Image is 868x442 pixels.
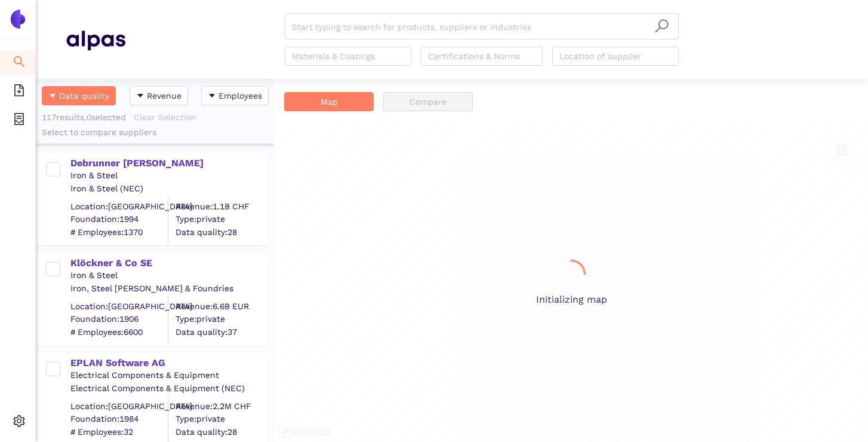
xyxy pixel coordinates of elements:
[147,89,181,102] span: Revenue
[70,170,266,182] div: Iron & Steel
[70,383,266,395] div: Electrical Components & Equipment (NEC)
[130,86,188,105] button: caret-downRevenue
[13,80,25,104] span: file-add
[176,300,266,312] div: Revenue: 6.6B EUR
[8,10,27,29] img: Logo
[70,326,168,338] span: # Employees: 6600
[321,95,338,108] span: Map
[176,326,266,338] span: Data quality: 37
[48,92,57,101] span: caret-down
[176,313,266,325] span: Type: private
[136,92,144,101] span: caret-down
[70,257,266,270] div: Klöckner & Co SE
[70,226,168,238] span: # Employees: 1370
[176,400,266,412] div: Revenue: 2.2M CHF
[13,109,25,133] span: container
[70,356,266,370] div: EPLAN Software AG
[218,89,262,102] span: Employees
[70,214,168,225] span: Foundation: 1994
[70,370,266,382] div: Electrical Components & Equipment
[284,92,374,111] button: Map
[176,214,266,225] span: Type: private
[42,112,126,122] span: 117 results, 0 selected
[70,300,168,312] div: Location: [GEOGRAPHIC_DATA]
[654,19,669,33] span: search
[66,25,125,55] img: Homepage
[557,260,586,288] span: loading
[70,283,266,295] div: Iron, Steel [PERSON_NAME] & Foundries
[59,89,109,102] span: Data quality
[13,411,25,435] span: setting
[176,200,266,212] div: Revenue: 1.1B CHF
[42,86,116,105] button: caret-downData quality
[70,157,266,170] div: Debrunner [PERSON_NAME]
[70,413,168,425] span: Foundation: 1984
[176,426,266,438] span: Data quality: 28
[13,51,25,75] span: search
[133,108,204,127] button: Clear Selection
[275,124,868,442] div: Initializing map
[42,127,269,139] div: Select to compare suppliers
[70,183,266,195] div: Iron & Steel (NEC)
[70,200,168,212] div: Location: [GEOGRAPHIC_DATA]
[208,92,216,101] span: caret-down
[70,400,168,412] div: Location: [GEOGRAPHIC_DATA]
[70,426,168,438] span: # Employees: 32
[176,413,266,425] span: Type: private
[70,270,266,282] div: Iron & Steel
[70,313,168,325] span: Foundation: 1906
[176,226,266,238] span: Data quality: 28
[201,86,269,105] button: caret-downEmployees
